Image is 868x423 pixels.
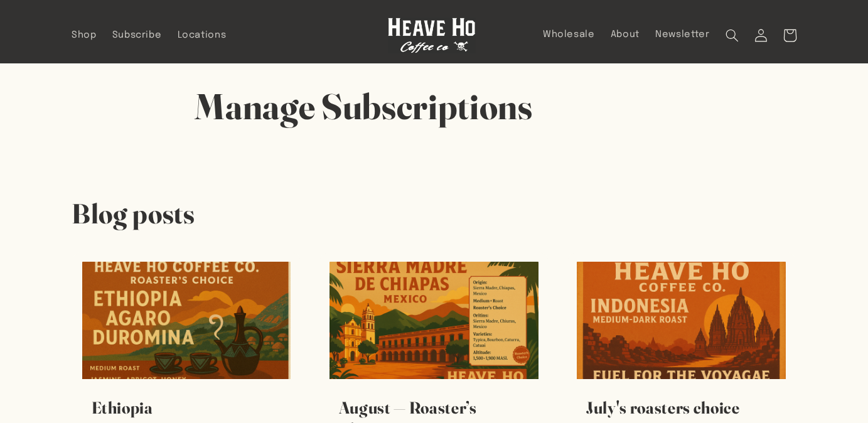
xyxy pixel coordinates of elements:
[648,21,718,48] a: Newsletter
[178,29,227,41] span: Locations
[543,29,595,41] span: Wholesale
[169,21,234,49] a: Locations
[535,21,603,48] a: Wholesale
[603,21,647,48] a: About
[72,196,195,232] h2: Blog posts
[72,29,97,41] span: Shop
[655,29,709,41] span: Newsletter
[63,21,104,49] a: Shop
[112,29,162,41] span: Subscribe
[388,18,476,53] img: Heave Ho Coffee Co
[104,21,169,49] a: Subscribe
[611,29,640,41] span: About
[717,21,746,50] summary: Search
[586,397,776,419] a: July's roasters choice
[195,83,673,130] h1: Manage Subscriptions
